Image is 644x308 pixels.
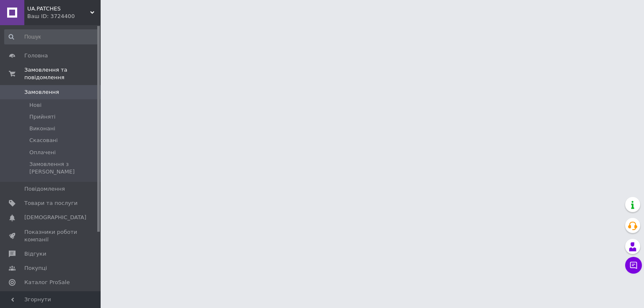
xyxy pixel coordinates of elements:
[24,66,101,81] span: Замовлення та повідомлення
[24,228,78,243] span: Показники роботи компанії
[27,5,90,13] span: UA.PATCHES
[29,160,98,176] span: Замовлення з [PERSON_NAME]
[27,13,101,20] div: Ваш ID: 3724400
[29,137,58,144] span: Скасовані
[24,279,70,286] span: Каталог ProSale
[4,29,99,44] input: Пошук
[24,250,46,258] span: Відгуки
[24,52,48,60] span: Головна
[24,88,59,96] span: Замовлення
[29,149,56,156] span: Оплачені
[24,185,65,193] span: Повідомлення
[29,113,55,121] span: Прийняті
[625,257,642,274] button: Чат з покупцем
[24,214,86,221] span: [DEMOGRAPHIC_DATA]
[29,101,42,109] span: Нові
[24,199,78,207] span: Товари та послуги
[24,264,47,272] span: Покупці
[29,125,55,132] span: Виконані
